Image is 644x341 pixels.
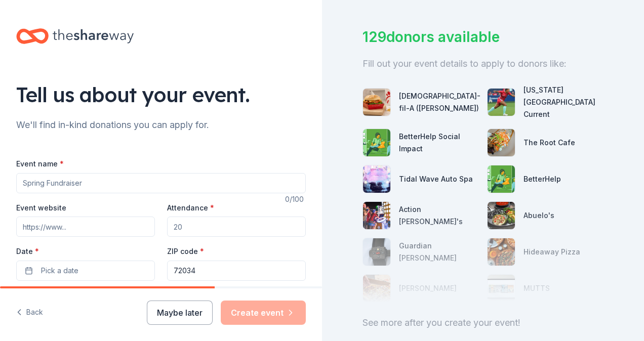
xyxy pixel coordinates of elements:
div: [US_STATE][GEOGRAPHIC_DATA] Current [524,84,603,120]
div: We'll find in-kind donations you can apply for. [16,117,306,133]
img: photo for Kansas City Current [488,89,515,116]
label: Date [16,246,155,257]
input: 20 [167,217,306,237]
button: Maybe later [147,301,213,325]
div: See more after you create your event! [363,315,603,331]
div: BetterHelp Social Impact [399,131,479,155]
label: Event name [16,159,64,169]
button: Pick a date [16,261,155,281]
img: photo for BetterHelp [488,165,515,193]
div: Tell us about your event. [16,80,306,109]
img: photo for BetterHelp Social Impact [363,129,390,156]
div: BetterHelp [524,173,561,185]
div: The Root Cafe [524,137,575,149]
img: photo for Chick-fil-A (Conway) [363,89,390,116]
label: ZIP code [167,246,204,257]
div: 0 /100 [285,193,306,205]
input: https://www... [16,217,155,237]
label: Attendance [167,203,214,213]
img: photo for The Root Cafe [488,129,515,156]
img: photo for Tidal Wave Auto Spa [363,165,390,193]
input: Spring Fundraiser [16,173,306,193]
label: Event website [16,203,66,213]
span: Pick a date [41,265,78,277]
input: 12345 (U.S. only) [167,261,306,281]
div: 129 donors available [363,26,603,48]
div: Tidal Wave Auto Spa [399,173,473,185]
div: [DEMOGRAPHIC_DATA]-fil-A ([PERSON_NAME]) [399,90,480,114]
div: Fill out your event details to apply to donors like: [363,56,603,72]
button: Back [16,302,43,323]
